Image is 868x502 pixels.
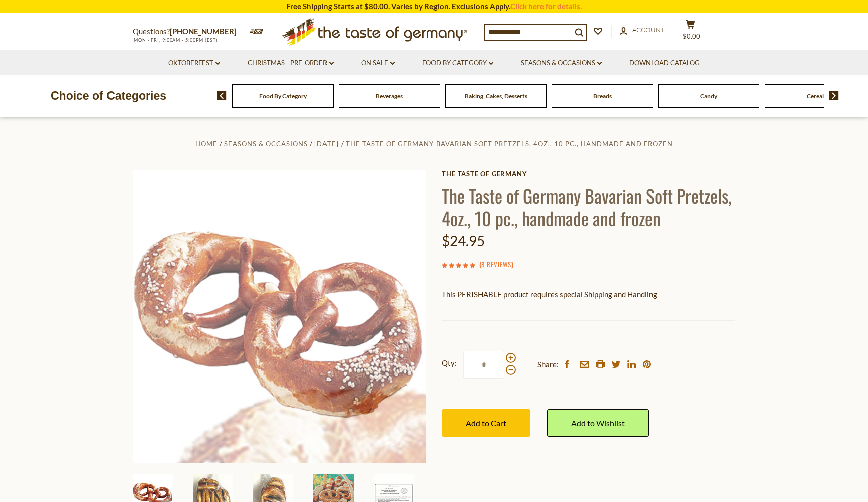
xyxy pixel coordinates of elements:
[314,140,339,148] a: [DATE]
[170,27,237,36] a: [PHONE_NUMBER]
[465,92,527,100] a: Baking, Cakes, Desserts
[632,26,665,34] span: Account
[442,288,735,301] p: This PERISHABLE product requires special Shipping and Handling
[510,2,582,11] a: Click here for details.
[376,92,403,100] a: Beverages
[700,92,717,100] a: Candy
[442,409,530,437] button: Add to Cart
[481,259,511,270] a: 8 Reviews
[361,58,395,69] a: On Sale
[224,140,308,148] a: Seasons & Occasions
[422,58,493,69] a: Food By Category
[133,37,218,43] span: MON - FRI, 9:00AM - 5:00PM (EST)
[346,140,673,148] a: The Taste of Germany Bavarian Soft Pretzels, 4oz., 10 pc., handmade and frozen
[217,91,227,100] img: previous arrow
[629,58,700,69] a: Download Catalog
[537,358,559,371] span: Share:
[675,20,705,45] button: $0.00
[259,92,307,100] a: Food By Category
[593,92,612,100] a: Breads
[463,351,504,379] input: Qty:
[683,32,700,40] span: $0.00
[807,92,824,100] a: Cereal
[620,25,665,36] a: Account
[829,91,839,100] img: next arrow
[133,170,426,463] img: The Taste of Germany Bavarian Soft Pretzels, 4oz., 10 pc., handmade and frozen
[451,308,735,321] li: We will ship this product in heat-protective packaging and ice.
[442,170,735,178] a: The Taste of Germany
[442,232,485,249] span: $24.95
[248,58,334,69] a: Christmas - PRE-ORDER
[466,418,506,428] span: Add to Cart
[442,184,735,229] h1: The Taste of Germany Bavarian Soft Pretzels, 4oz., 10 pc., handmade and frozen
[195,140,218,148] a: Home
[133,25,244,38] p: Questions?
[442,357,457,369] strong: Qty:
[168,58,220,69] a: Oktoberfest
[547,409,649,437] a: Add to Wishlist
[479,259,513,269] span: ( )
[521,58,602,69] a: Seasons & Occasions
